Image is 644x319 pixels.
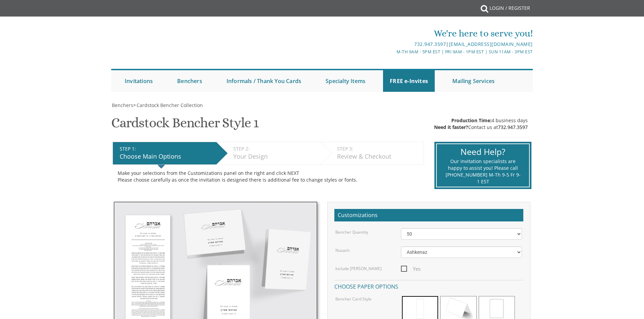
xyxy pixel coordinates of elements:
[414,41,446,47] a: 732.947.3597
[434,117,528,131] div: 4 business days Contact us at
[111,102,133,108] a: Benchers
[334,280,523,292] h4: Choose paper options
[252,40,533,48] div: |
[120,145,213,152] div: STEP 1:
[252,27,533,40] div: We're here to serve you!
[334,209,523,222] h2: Customizations
[383,70,435,92] a: FREE e-Invites
[252,48,533,55] div: M-Th 9am - 5pm EST | Fri 9am - 1pm EST | Sun 11am - 3pm EST
[451,117,492,124] span: Production Time:
[233,152,317,161] div: Your Design
[112,102,133,108] span: Benchers
[111,115,259,135] h1: Cardstock Bencher Style 1
[170,70,209,92] a: Benchers
[137,102,203,108] span: Cardstock Bencher Collection
[434,124,468,130] span: Need it faster?
[335,229,368,235] label: Bencher Quantity
[449,41,533,47] a: [EMAIL_ADDRESS][DOMAIN_NAME]
[133,102,203,108] span: >
[233,145,317,152] div: STEP 2:
[445,146,521,158] div: Need Help?
[120,152,213,161] div: Choose Main Options
[136,102,203,108] a: Cardstock Bencher Collection
[220,70,308,92] a: Informals / Thank You Cards
[337,152,420,161] div: Review & Checkout
[118,70,160,92] a: Invitations
[335,296,372,302] label: Bencher Card Style
[498,124,528,130] a: 732.947.3597
[335,266,382,271] label: Include [PERSON_NAME]
[401,265,421,273] span: Yes
[337,145,420,152] div: STEP 3:
[335,247,350,253] label: Nusach
[118,170,419,183] div: Make your selections from the Customizations panel on the right and click NEXT Please choose care...
[445,158,521,185] div: Our invitation specialists are happy to assist you! Please call [PHONE_NUMBER] M-Th 9-5 Fr 9-1 EST
[446,70,501,92] a: Mailing Services
[319,70,372,92] a: Specialty Items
